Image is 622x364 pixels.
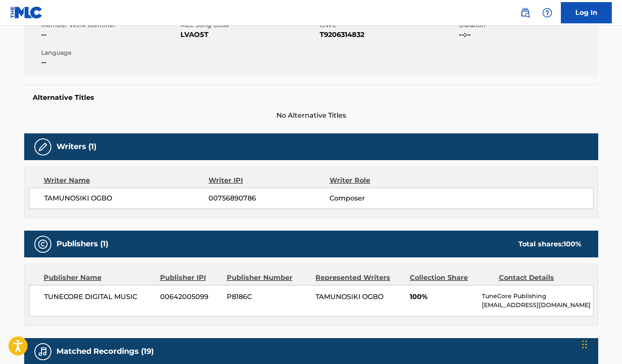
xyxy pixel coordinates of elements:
div: Writer Name [44,175,209,186]
iframe: Chat Widget [580,323,622,364]
img: Publishers [38,239,48,249]
h5: Alternative Titles [33,93,590,102]
div: Contact Details [499,273,581,283]
img: Matched Recordings [38,347,48,357]
span: T9206314832 [320,30,457,40]
span: 100 % [563,240,581,248]
div: Represented Writers [315,273,403,283]
span: P8186C [227,292,309,302]
div: Publisher Name [44,273,154,283]
div: Total shares: [518,239,581,249]
a: Public Search [517,4,534,21]
div: Publisher IPI [160,273,220,283]
span: TAMUNOSIKI OGBO [44,193,209,203]
span: Language [41,48,178,57]
span: Composer [329,193,439,203]
div: Writer Role [329,175,439,186]
span: TUNECORE DIGITAL MUSIC [44,292,154,302]
div: Collection Share [410,273,492,283]
img: MLC Logo [10,6,43,19]
div: Help [539,4,556,21]
h5: Writers (1) [56,142,96,152]
div: Drag [582,332,587,357]
span: -- [41,57,178,68]
div: Publisher Number [227,273,309,283]
h5: Matched Recordings (19) [56,347,154,356]
span: -- [41,30,178,40]
div: Writer IPI [208,175,329,186]
span: 00756890786 [208,193,329,203]
p: [EMAIL_ADDRESS][DOMAIN_NAME] [482,301,593,310]
span: TAMUNOSIKI OGBO [315,293,383,301]
h5: Publishers (1) [56,239,108,249]
img: help [542,8,552,18]
img: Writers [38,142,48,152]
p: TuneCore Publishing [482,292,593,301]
span: LVAO5T [180,30,318,40]
span: No Alternative Titles [24,110,598,121]
span: 00642005099 [160,292,220,302]
span: --:-- [459,30,596,40]
span: 100% [410,292,476,302]
img: search [520,8,530,18]
a: Log In [561,2,612,23]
